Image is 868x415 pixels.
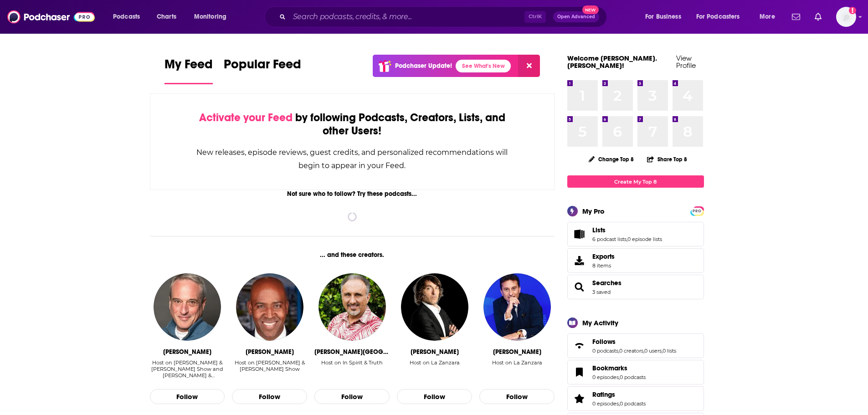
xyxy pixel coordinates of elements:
[627,236,662,242] a: 0 episode lists
[570,228,589,241] a: Lists
[553,11,599,22] button: Open AdvancedNew
[157,10,176,23] span: Charts
[647,150,688,168] button: Share Top 8
[582,5,599,14] span: New
[154,273,221,341] img: Dan Bernstein
[811,9,825,25] a: Show notifications dropdown
[246,348,294,356] div: Marshall Harris
[592,252,615,261] span: Exports
[592,400,619,407] a: 0 episodes
[567,175,704,188] a: Create My Top 8
[289,10,524,24] input: Search podcasts, credits, & more...
[567,54,657,70] a: Welcome [PERSON_NAME].[PERSON_NAME]!
[692,208,703,215] span: PRO
[232,359,307,372] div: Host on [PERSON_NAME] & [PERSON_NAME] Show
[524,11,546,23] span: Ctrl K
[570,281,589,293] a: Searches
[592,374,619,380] a: 0 episodes
[692,207,703,214] a: PRO
[643,348,644,354] span: ,
[567,333,704,358] span: Follows
[410,359,460,366] div: Host on La Zanzara
[410,359,460,379] div: Host on La Zanzara
[619,374,620,380] span: ,
[760,10,775,23] span: More
[619,348,643,354] a: 0 creators
[592,279,621,287] a: Searches
[236,273,303,341] img: Marshall Harris
[836,7,856,27] img: User Profile
[836,7,856,27] span: Logged in as hannah.bishop
[567,248,704,273] a: Exports
[7,8,95,26] img: Podchaser - Follow, Share and Rate Podcasts
[224,56,301,77] span: Popular Feed
[620,374,646,380] a: 0 podcasts
[199,111,293,124] span: Activate your Feed
[113,10,140,23] span: Podcasts
[164,56,213,84] a: My Feed
[592,236,627,242] a: 6 podcast lists
[567,275,704,299] span: Searches
[570,254,589,267] span: Exports
[557,15,595,19] span: Open Advanced
[592,338,676,346] a: Follows
[232,359,307,379] div: Host on Rahimi, Harris & Grote Show
[645,10,681,23] span: For Business
[196,111,509,138] div: by following Podcasts, Creators, Lists, and other Users!
[592,226,662,234] a: Lists
[627,236,627,242] span: ,
[456,60,511,72] a: See What's New
[592,364,646,372] a: Bookmarks
[592,338,616,346] span: Follows
[567,222,704,246] span: Lists
[592,390,646,399] a: Ratings
[150,359,225,379] div: Host on Rahimi, Harris & Grote Show and Rahimi & Harris Show
[224,56,301,84] a: Popular Feed
[582,207,605,215] div: My Pro
[107,10,152,24] button: open menu
[479,389,555,405] button: Follow
[411,348,459,356] div: Giuseppe Cruciani
[592,289,611,295] a: 3 saved
[483,273,551,341] img: David Parenzo
[196,146,509,172] div: New releases, episode reviews, guest credits, and personalized recommendations will begin to appe...
[314,348,390,356] div: J.D. Farag
[401,273,468,341] img: Giuseppe Cruciani
[318,273,386,341] a: J.D. Farag
[567,360,704,384] span: Bookmarks
[619,400,620,407] span: ,
[788,9,804,25] a: Show notifications dropdown
[492,359,542,379] div: Host on La Zanzara
[314,389,390,405] button: Follow
[663,348,676,354] a: 0 lists
[582,318,618,327] div: My Activity
[321,359,383,366] div: Host on In Spirit & Truth
[570,339,589,352] a: Follows
[644,348,662,354] a: 0 users
[592,348,618,354] a: 0 podcasts
[570,392,589,405] a: Ratings
[194,10,226,23] span: Monitoring
[164,56,213,77] span: My Feed
[662,348,663,354] span: ,
[753,10,786,24] button: open menu
[321,359,383,379] div: Host on In Spirit & Truth
[492,359,542,366] div: Host on La Zanzara
[620,400,646,407] a: 0 podcasts
[618,348,619,354] span: ,
[639,10,693,24] button: open menu
[232,389,307,405] button: Follow
[150,359,225,379] div: Host on [PERSON_NAME] & [PERSON_NAME] Show and [PERSON_NAME] & [PERSON_NAME] Show
[567,386,704,411] span: Ratings
[583,154,640,165] button: Change Top 8
[592,226,606,234] span: Lists
[150,251,555,259] div: ... and these creators.
[150,190,555,198] div: Not sure who to follow? Try these podcasts...
[690,10,753,24] button: open menu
